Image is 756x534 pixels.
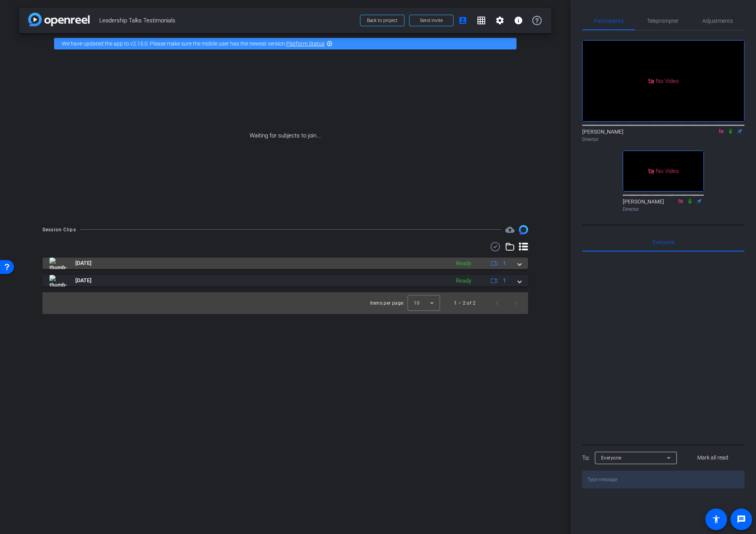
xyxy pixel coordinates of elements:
mat-icon: cloud_upload [505,225,515,234]
span: 1 [503,276,506,285]
div: Waiting for subjects to join... [19,54,551,217]
img: thumb-nail [49,258,67,269]
div: Session Clips [42,226,76,234]
mat-icon: settings [495,16,505,25]
span: Destinations for your clips [505,225,515,234]
button: Back to project [360,15,404,26]
a: Platform Status [286,41,324,47]
img: Session clips [519,225,528,234]
mat-icon: message [737,515,746,524]
div: Director [623,206,704,213]
mat-icon: info [514,16,523,25]
img: thumb-nail [49,275,67,286]
mat-icon: account_box [458,16,467,25]
div: To: [582,454,590,463]
mat-expansion-panel-header: thumb-nail[DATE]Ready1 [42,258,528,269]
span: No Video [656,77,679,84]
div: Director [582,136,744,143]
span: Back to project [367,18,398,23]
div: Items per page: [370,299,404,307]
span: Teleprompter [647,18,679,24]
mat-expansion-panel-header: thumb-nail[DATE]Ready1 [42,275,528,286]
button: Send invite [409,15,454,26]
button: Next page [506,294,525,312]
div: We have updated the app to v2.15.0. Please make sure the mobile user has the newest version. [54,38,516,49]
div: Ready [452,259,475,268]
span: Leadership Talks Testimonials [99,13,355,28]
mat-icon: grid_on [477,16,486,25]
span: 1 [503,259,506,267]
div: Ready [452,276,475,285]
mat-icon: highlight_off [326,41,333,47]
button: Mark all read [681,451,745,465]
img: app-logo [28,13,90,26]
span: Everyone [601,455,622,461]
span: Send invite [420,17,443,24]
mat-icon: accessibility [712,515,721,524]
span: [DATE] [75,276,92,285]
span: Adjustments [702,18,733,24]
span: [DATE] [75,259,92,267]
span: Mark all read [697,454,728,462]
div: [PERSON_NAME] [582,128,744,143]
div: [PERSON_NAME] [623,198,704,213]
div: 1 – 2 of 2 [454,299,476,307]
span: Participants [594,18,623,24]
span: No Video [656,168,679,175]
span: Everyone [652,239,674,245]
button: Previous page [488,294,506,312]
